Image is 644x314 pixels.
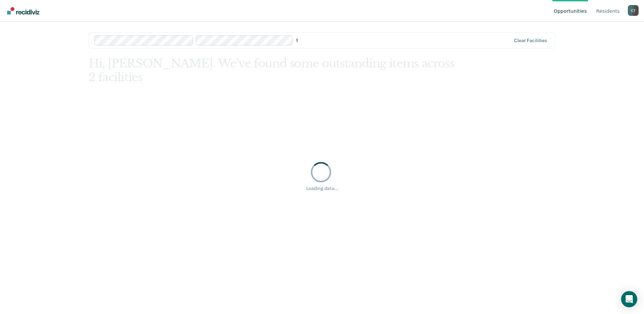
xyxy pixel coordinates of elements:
[306,186,338,191] div: Loading data...
[621,291,637,307] div: Open Intercom Messenger
[7,7,39,14] img: Recidiviz
[628,5,639,16] div: C T
[514,38,547,43] div: Clear facilities
[628,5,639,16] button: Profile dropdown button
